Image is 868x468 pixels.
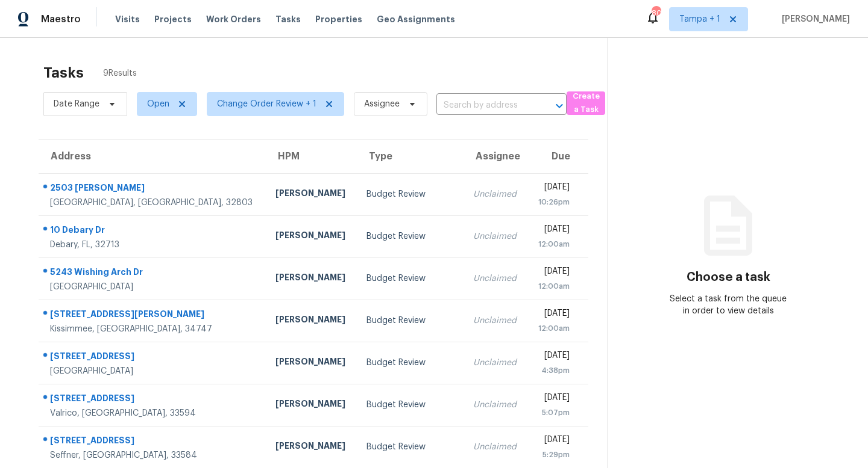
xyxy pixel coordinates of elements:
div: [DATE] [537,181,570,196]
div: Unclaimed [473,315,518,327]
div: [STREET_ADDRESS] [50,434,256,449]
div: 4:38pm [537,365,570,377]
div: [DATE] [537,307,570,322]
div: [STREET_ADDRESS] [50,350,256,365]
div: Budget Review [366,315,454,327]
div: [PERSON_NAME] [275,313,347,328]
div: [DATE] [537,392,570,407]
div: Seffner, [GEOGRAPHIC_DATA], 33584 [50,449,256,461]
div: Kissimmee, [GEOGRAPHIC_DATA], 34747 [50,323,256,335]
div: Unclaimed [473,188,518,200]
span: Maestro [41,13,81,25]
div: [PERSON_NAME] [275,440,347,455]
div: 12:00am [537,322,570,334]
span: Open [147,98,169,110]
div: [GEOGRAPHIC_DATA], [GEOGRAPHIC_DATA], 32803 [50,197,256,209]
h3: Choose a task [687,271,770,283]
div: [PERSON_NAME] [275,356,347,371]
div: 12:00am [537,238,570,250]
span: Tasks [275,15,301,23]
span: Create a Task [573,90,599,117]
div: Unclaimed [473,399,518,411]
span: Date Range [54,98,99,110]
div: [DATE] [537,223,570,238]
div: [PERSON_NAME] [275,398,347,413]
div: 5:29pm [537,449,570,461]
div: Budget Review [366,357,454,369]
span: Tampa + 1 [679,13,720,25]
div: [PERSON_NAME] [275,187,347,202]
span: [PERSON_NAME] [777,13,850,25]
div: Select a task from the queue in order to view details [668,293,789,317]
div: [STREET_ADDRESS][PERSON_NAME] [50,308,256,323]
div: [DATE] [537,265,570,280]
div: [STREET_ADDRESS] [50,392,256,407]
button: Create a Task [567,91,605,115]
div: 80 [652,7,660,19]
span: Projects [154,13,192,25]
div: [PERSON_NAME] [275,271,347,286]
span: Visits [115,13,140,25]
div: Valrico, [GEOGRAPHIC_DATA], 33594 [50,407,256,419]
div: 5243 Wishing Arch Dr [50,266,256,281]
button: Open [551,97,568,114]
div: [DATE] [537,349,570,365]
input: Search by address [436,96,533,115]
div: Budget Review [366,272,454,285]
div: Budget Review [366,188,454,200]
span: Work Orders [206,13,261,25]
div: Budget Review [366,399,454,411]
div: 5:07pm [537,407,570,419]
span: Properties [315,13,362,25]
div: 10:26pm [537,196,570,208]
div: [GEOGRAPHIC_DATA] [50,281,256,293]
th: Type [357,140,464,173]
div: [DATE] [537,434,570,449]
h2: Tasks [43,67,84,79]
th: Due [527,140,588,173]
th: Address [39,140,266,173]
div: [PERSON_NAME] [275,229,347,244]
div: Budget Review [366,441,454,453]
div: Unclaimed [473,230,518,242]
div: 2503 [PERSON_NAME] [50,182,256,197]
div: Unclaimed [473,441,518,453]
div: Unclaimed [473,357,518,369]
div: Debary, FL, 32713 [50,239,256,251]
span: Geo Assignments [377,13,455,25]
div: Unclaimed [473,272,518,285]
th: Assignee [464,140,527,173]
th: HPM [266,140,356,173]
div: Budget Review [366,230,454,242]
span: Assignee [364,98,400,110]
div: 10 Debary Dr [50,224,256,239]
div: [GEOGRAPHIC_DATA] [50,365,256,377]
span: 9 Results [103,67,137,79]
span: Change Order Review + 1 [217,98,316,110]
div: 12:00am [537,280,570,292]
